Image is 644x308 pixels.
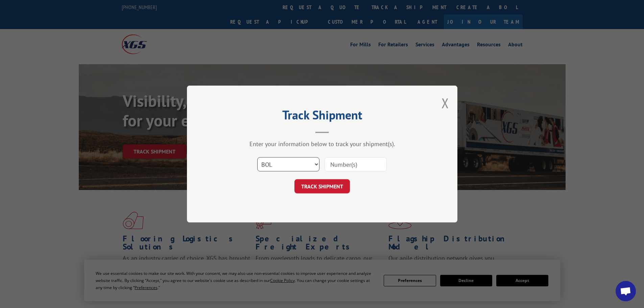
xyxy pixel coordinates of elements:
button: TRACK SHIPMENT [294,179,350,193]
div: Open chat [616,281,636,301]
button: Close modal [442,94,449,112]
input: Number(s) [325,157,387,171]
h2: Track Shipment [221,110,424,123]
div: Enter your information below to track your shipment(s). [221,140,424,148]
